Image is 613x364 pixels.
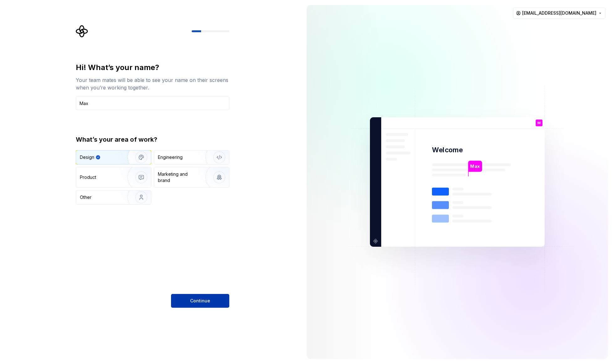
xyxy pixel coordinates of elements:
svg: Supernova Logo [76,25,88,38]
input: Han Solo [76,96,229,110]
div: Your team mates will be able to see your name on their screens when you’re working together. [76,76,229,91]
button: Continue [171,294,229,308]
div: Engineering [158,154,183,160]
p: M [538,121,541,125]
button: [EMAIL_ADDRESS][DOMAIN_NAME] [513,8,605,19]
div: Marketing and brand [158,171,200,184]
span: Continue [190,298,210,304]
div: Design [80,154,94,160]
span: [EMAIL_ADDRESS][DOMAIN_NAME] [522,10,596,16]
p: Max [470,163,480,170]
div: What’s your area of work? [76,135,229,144]
p: Welcome [432,145,463,154]
div: Other [80,194,91,200]
div: Hi! What’s your name? [76,63,229,73]
div: Product [80,174,96,180]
